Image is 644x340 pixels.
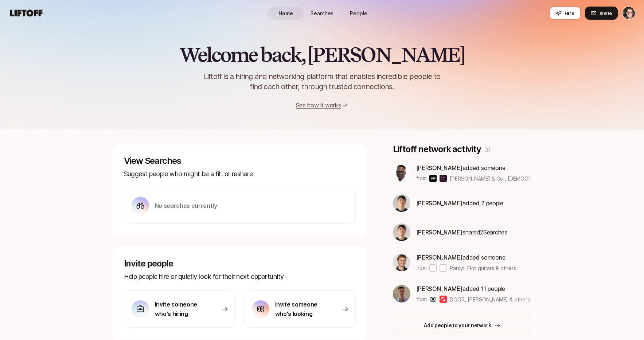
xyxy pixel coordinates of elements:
[416,199,463,207] span: [PERSON_NAME]
[424,321,491,330] p: Add people to your network
[416,254,463,261] span: [PERSON_NAME]
[124,258,356,269] p: Invite people
[429,296,437,303] img: DOOR
[350,9,367,17] span: People
[393,254,410,271] img: aa066d64_2c61_440a_9a35_2fd8e4d67030.jpg
[416,164,463,171] span: [PERSON_NAME]
[550,7,581,20] button: Hire
[440,264,447,272] img: Eko guitars
[393,317,532,334] button: Add people to your network
[429,175,437,182] img: Slauson & Co.
[124,156,356,166] p: View Searches
[416,285,463,292] span: [PERSON_NAME]
[450,296,530,303] span: DOOR, [PERSON_NAME] & others
[440,296,447,303] img: Shutterstock
[565,9,574,17] span: Hire
[416,228,507,237] p: shared 2 Search es
[192,71,453,92] p: Liftoff is a hiring and networking platform that enables incredible people to find each other, th...
[296,102,341,109] a: See how it works
[450,264,516,272] span: Parsyl, Eko guitars & others
[393,224,410,241] img: 47784c54_a4ff_477e_ab36_139cb03b2732.jpg
[340,7,377,20] a: People
[179,44,465,66] h2: Welcome back, [PERSON_NAME]
[155,201,217,210] p: No searches currently
[275,300,326,319] p: Invite someone who's looking
[416,295,427,304] p: from
[393,164,410,182] img: 2835204d_fab2_40e4_99ab_e880f119cb53.jpg
[416,163,530,173] p: added someone
[393,144,481,154] p: Liftoff network activity
[416,264,427,272] p: from
[278,9,293,17] span: Home
[416,229,463,236] span: [PERSON_NAME]
[622,7,635,19] img: Eric Smith
[124,169,356,179] p: Suggest people who might be a fit, or reshare
[416,253,516,262] p: added someone
[124,272,356,282] p: Help people hire or quietly look for their next opportunity
[416,198,503,208] p: added 2 people
[311,9,333,17] span: Searches
[155,300,206,319] p: Invite someone who's hiring
[600,9,612,17] span: Invite
[304,7,340,20] a: Searches
[450,175,594,182] span: [PERSON_NAME] & Co., [DEMOGRAPHIC_DATA] VC & others
[429,264,437,272] img: Parsyl
[440,175,447,182] img: LGBT+ VC
[585,7,618,20] button: Invite
[416,284,530,293] p: added 11 people
[393,194,410,212] img: 47784c54_a4ff_477e_ab36_139cb03b2732.jpg
[416,174,427,183] p: from
[622,7,635,20] button: Eric Smith
[393,285,410,303] img: bf8f663c_42d6_4f7d_af6b_5f71b9527721.jpg
[268,7,304,20] a: Home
